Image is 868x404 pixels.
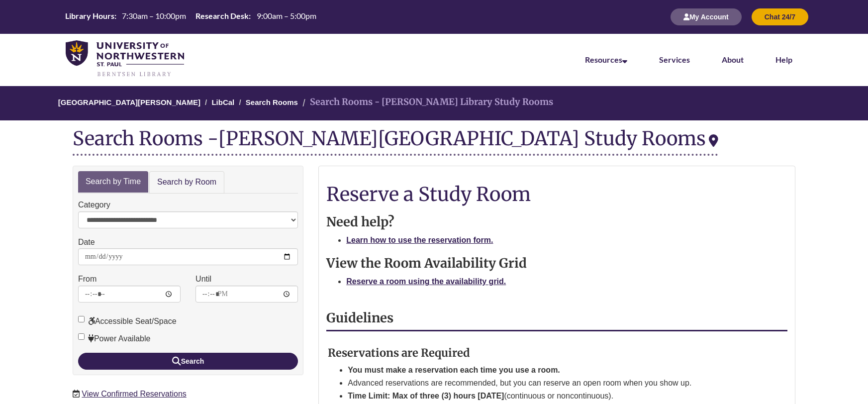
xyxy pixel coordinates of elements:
[218,126,718,150] div: [PERSON_NAME][GEOGRAPHIC_DATA] Study Rooms
[246,98,298,106] a: Search Rooms
[78,199,110,211] label: Category
[58,98,200,106] a: [GEOGRAPHIC_DATA][PERSON_NAME]
[61,10,320,22] table: Hours Today
[671,12,742,21] a: My Account
[346,236,493,244] a: Learn how to use the reservation form.
[722,55,744,64] a: About
[326,310,393,326] strong: Guidelines
[82,390,186,398] a: View Confirmed Reservations
[149,171,224,194] a: Search by Room
[78,171,148,193] a: Search by Time
[257,11,316,20] span: 9:00am – 5:00pm
[61,10,118,21] th: Library Hours:
[348,366,560,374] strong: You must make a reservation each time you use a room.
[66,40,184,78] img: UNWSP Library Logo
[78,315,177,328] label: Accessible Seat/Space
[211,98,234,106] a: LibCal
[78,316,85,322] input: Accessible Seat/Space
[78,332,151,345] label: Power Available
[78,236,95,249] label: Date
[73,86,795,120] nav: Breadcrumb
[78,273,96,286] label: From
[122,11,186,20] span: 7:30am – 10:00pm
[348,392,504,400] strong: Time Limit: Max of three (3) hours [DATE]
[752,8,808,25] button: Chat 24/7
[326,255,527,271] strong: View the Room Availability Grid
[775,55,792,64] a: Help
[61,10,320,23] a: Hours Today
[348,377,764,390] li: Advanced reservations are recommended, but you can reserve an open room when you show up.
[659,55,690,64] a: Services
[326,214,394,230] strong: Need help?
[671,8,742,25] button: My Account
[346,277,506,286] a: Reserve a room using the availability grid.
[73,128,718,156] div: Search Rooms -
[300,95,553,109] li: Search Rooms - [PERSON_NAME] Library Study Rooms
[585,55,627,64] a: Resources
[78,333,85,340] input: Power Available
[192,10,252,21] th: Research Desk:
[328,346,470,360] strong: Reservations are Required
[752,12,808,21] a: Chat 24/7
[195,273,211,286] label: Until
[326,184,787,204] h1: Reserve a Study Room
[78,353,298,370] button: Search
